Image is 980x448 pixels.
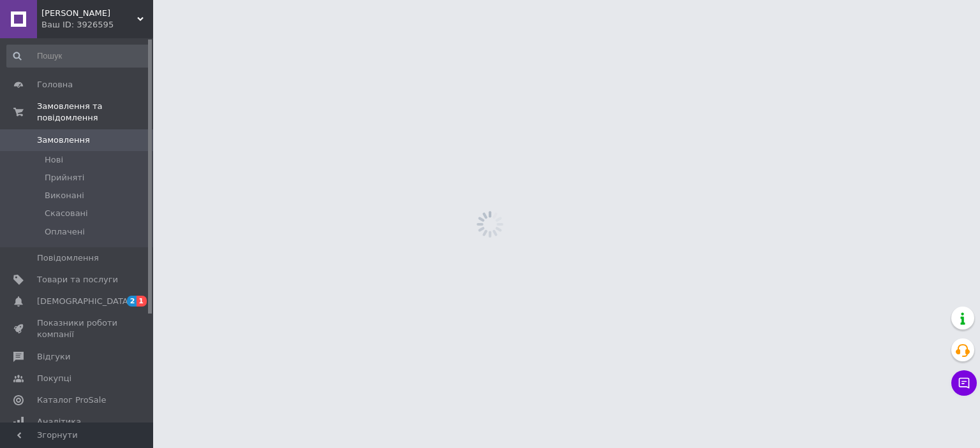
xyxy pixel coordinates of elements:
[37,351,70,363] span: Відгуки
[37,373,71,384] span: Покупці
[37,296,131,307] span: [DEMOGRAPHIC_DATA]
[45,190,84,201] span: Виконані
[41,8,137,19] span: Магазин Мисливець
[37,317,118,340] span: Показники роботи компанії
[6,45,151,68] input: Пошук
[45,154,63,166] span: Нові
[37,79,73,90] span: Головна
[951,370,977,396] button: Чат з покупцем
[45,226,85,238] span: Оплачені
[45,208,88,219] span: Скасовані
[37,252,99,264] span: Повідомлення
[37,134,90,146] span: Замовлення
[37,394,106,406] span: Каталог ProSale
[127,296,137,307] span: 2
[137,296,147,307] span: 1
[37,101,153,124] span: Замовлення та повідомлення
[37,274,118,285] span: Товари та послуги
[45,172,84,184] span: Прийняті
[41,19,153,31] div: Ваш ID: 3926595
[37,416,81,428] span: Аналітика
